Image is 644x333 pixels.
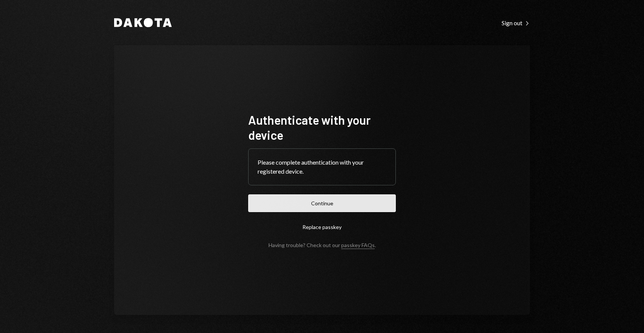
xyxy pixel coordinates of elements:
[341,242,375,249] a: passkey FAQs
[269,242,376,248] div: Having trouble? Check out our .
[258,158,386,176] div: Please complete authentication with your registered device.
[502,19,530,27] div: Sign out
[248,194,396,212] button: Continue
[248,218,396,236] button: Replace passkey
[248,112,396,142] h1: Authenticate with your device
[502,18,530,27] a: Sign out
